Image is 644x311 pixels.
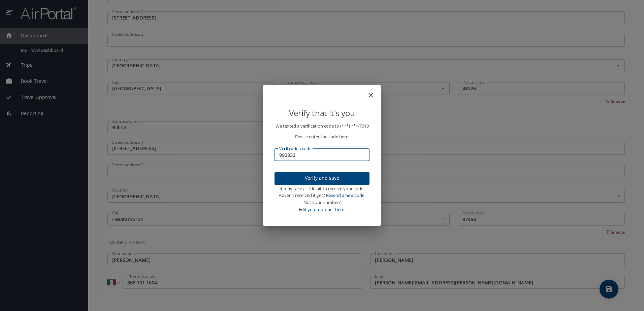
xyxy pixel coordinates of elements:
button: close [370,88,378,96]
div: It may take a little bit to receive your code. [275,185,369,192]
p: We texted a verification code to (***) ***- 7010 [275,123,369,130]
div: Haven’t received it yet? [275,192,369,199]
span: Verify and save [280,174,364,182]
a: Resend a new code. [326,192,365,198]
a: Edit your number here. [299,206,345,212]
div: Not your number? [275,199,369,206]
button: Verify and save [275,172,369,185]
p: Verify that it's you [275,107,369,119]
p: Please enter the code here: [275,133,369,140]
